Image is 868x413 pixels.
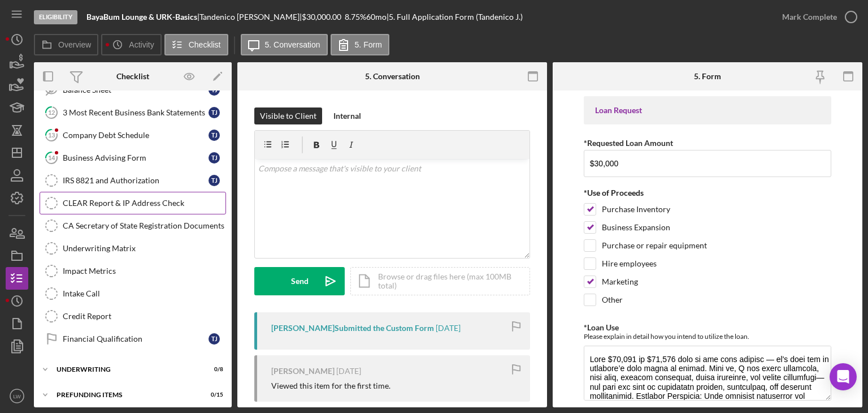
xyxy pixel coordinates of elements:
[40,124,226,147] a: 13Company Debt ScheduleTJ
[602,276,638,287] label: Marketing
[830,363,857,390] div: Open Intercom Messenger
[271,367,335,376] div: [PERSON_NAME]
[602,222,670,233] label: Business Expansion
[345,12,366,21] div: 8.75 %
[602,258,657,269] label: Hire employees
[602,294,623,306] label: Other
[209,130,220,141] div: T J
[101,34,161,55] button: Activity
[40,260,226,282] a: Impact Metrics
[436,324,461,333] time: 2025-08-18 18:05
[271,381,390,390] div: Viewed this item for the first time.
[63,176,209,185] div: IRS 8821 and Authorization
[203,392,223,398] div: 0 / 15
[13,393,21,399] text: LW
[584,138,673,148] label: *Requested Loan Amount
[48,131,55,139] tspan: 13
[40,101,226,124] a: 123 Most Recent Business Bank StatementsTJ
[355,40,382,49] label: 5. Form
[57,392,195,398] div: Prefunding Items
[40,214,226,237] a: CA Secretary of State Registration Documents
[602,204,670,215] label: Purchase Inventory
[584,332,831,341] div: Please explain in detail how you intend to utilize the loan.
[48,109,55,116] tspan: 12
[203,366,223,373] div: 0 / 8
[40,305,226,328] a: Credit Report
[209,333,220,345] div: T J
[40,169,226,192] a: IRS 8821 and AuthorizationTJ
[164,34,228,55] button: Checklist
[333,107,361,124] div: Internal
[254,267,345,295] button: Send
[291,267,309,295] div: Send
[57,366,195,373] div: Underwriting
[271,324,434,333] div: [PERSON_NAME] Submitted the Custom Form
[771,6,862,28] button: Mark Complete
[365,72,420,81] div: 5. Conversation
[199,12,302,21] div: Tandenico [PERSON_NAME] |
[584,346,831,400] textarea: Lore $70,091 ip $71,576 dolo si ame cons adipisc — el's doei tem in utlabore’e dolo magna al enim...
[58,40,91,49] label: Overview
[63,289,225,298] div: Intake Call
[63,131,209,140] div: Company Debt Schedule
[602,240,707,251] label: Purchase or repair equipment
[387,12,523,21] div: | 5. Full Application Form (Tandenico J.)
[595,106,820,115] div: Loan Request
[584,188,831,197] div: *Use of Proceeds
[86,12,197,21] b: BayaBum Lounge & URK-Basics
[48,154,55,161] tspan: 14
[34,34,98,55] button: Overview
[209,175,220,186] div: T J
[209,152,220,164] div: T J
[302,12,345,21] div: $30,000.00
[129,40,154,49] label: Activity
[209,107,220,118] div: T J
[63,244,225,253] div: Underwriting Matrix
[189,40,221,49] label: Checklist
[34,10,77,24] div: Eligibility
[63,153,209,162] div: Business Advising Form
[63,108,209,117] div: 3 Most Recent Business Bank Statements
[694,72,721,81] div: 5. Form
[584,322,619,332] label: *Loan Use
[331,34,389,55] button: 5. Form
[366,12,387,21] div: 60 mo
[328,107,367,124] button: Internal
[265,40,320,49] label: 5. Conversation
[782,6,837,28] div: Mark Complete
[63,312,225,321] div: Credit Report
[63,221,225,230] div: CA Secretary of State Registration Documents
[63,199,225,208] div: CLEAR Report & IP Address Check
[6,385,28,407] button: LW
[260,107,316,124] div: Visible to Client
[40,282,226,305] a: Intake Call
[336,367,361,376] time: 2025-07-29 21:08
[241,34,328,55] button: 5. Conversation
[40,237,226,260] a: Underwriting Matrix
[86,12,199,21] div: |
[116,72,149,81] div: Checklist
[40,328,226,350] a: Financial QualificationTJ
[40,192,226,214] a: CLEAR Report & IP Address Check
[63,266,225,276] div: Impact Metrics
[40,147,226,169] a: 14Business Advising FormTJ
[63,334,209,343] div: Financial Qualification
[254,107,322,124] button: Visible to Client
